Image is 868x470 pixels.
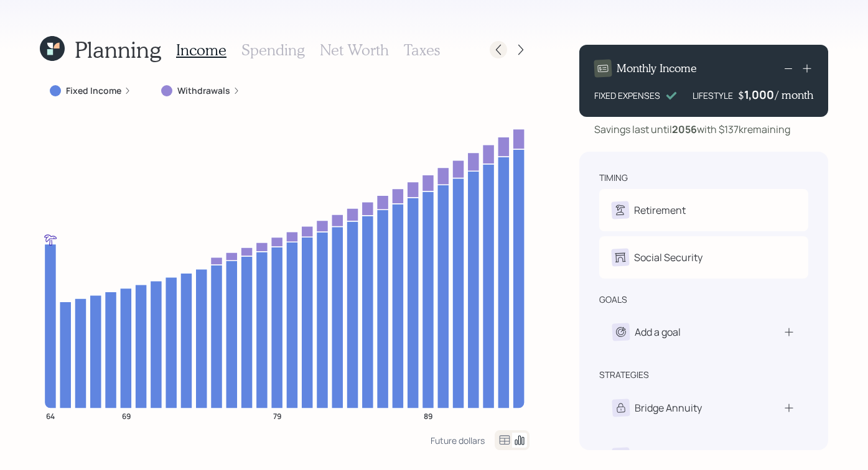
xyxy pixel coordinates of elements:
[738,88,744,102] h4: $
[617,62,697,75] h4: Monthly Income
[122,410,131,421] tspan: 69
[177,85,230,97] label: Withdrawals
[635,400,702,415] div: Bridge Annuity
[241,41,305,59] h3: Spending
[404,41,440,59] h3: Taxes
[594,89,660,102] div: FIXED EXPENSES
[424,410,432,421] tspan: 89
[672,122,697,136] b: 2056
[775,88,813,102] h4: / month
[635,325,681,339] div: Add a goal
[46,410,55,421] tspan: 64
[599,369,649,381] div: strategies
[744,87,775,102] div: 1,000
[273,410,281,421] tspan: 79
[599,293,627,306] div: goals
[594,122,790,137] div: Savings last until with $137k remaining
[635,449,746,464] div: Lifetime Income Annuity
[431,435,485,446] div: Future dollars
[634,203,686,218] div: Retirement
[634,250,702,265] div: Social Security
[66,85,121,97] label: Fixed Income
[176,41,226,59] h3: Income
[75,36,161,63] h1: Planning
[320,41,389,59] h3: Net Worth
[693,89,733,102] div: LIFESTYLE
[599,172,628,184] div: timing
